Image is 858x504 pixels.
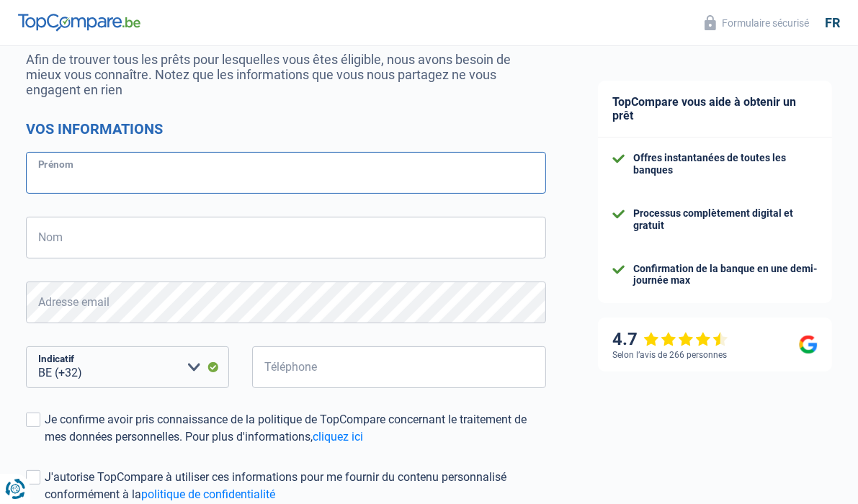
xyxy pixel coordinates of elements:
div: Offres instantanées de toutes les banques [633,152,818,176]
div: Confirmation de la banque en une demi-journée max [633,263,818,287]
h2: Vos informations [26,120,546,138]
p: Afin de trouver tous les prêts pour lesquelles vous êtes éligible, nous avons besoin de mieux vou... [26,52,546,97]
div: TopCompare vous aide à obtenir un prêt [598,81,832,138]
div: J'autorise TopCompare à utiliser ces informations pour me fournir du contenu personnalisé conform... [45,469,546,503]
a: cliquez ici [313,430,363,444]
img: TopCompare Logo [18,14,140,31]
a: politique de confidentialité [141,487,275,501]
div: Processus complètement digital et gratuit [633,207,818,232]
div: Selon l’avis de 266 personnes [612,350,727,360]
input: 401020304 [252,346,546,388]
div: 4.7 [612,329,728,350]
button: Formulaire sécurisé [696,11,818,35]
div: fr [825,15,840,31]
div: Je confirme avoir pris connaissance de la politique de TopCompare concernant le traitement de mes... [45,411,546,446]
